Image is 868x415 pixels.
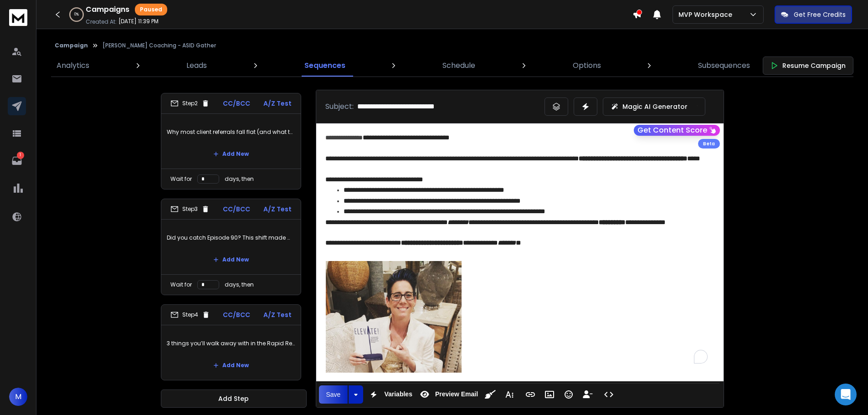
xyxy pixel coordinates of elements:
p: A/Z Test [263,205,292,214]
p: days, then [225,175,254,183]
p: 1 [17,152,24,159]
p: Schedule [442,60,475,71]
button: M [9,388,27,406]
button: Insert Image (Ctrl+P) [541,385,558,404]
p: Why most client referrals fall flat (and what to do instead) [167,119,295,145]
button: Insert Unsubscribe Link [579,385,596,404]
button: More Text [501,385,518,404]
li: Step2CC/BCCA/Z TestWhy most client referrals fall flat (and what to do instead)Add NewWait forday... [161,93,301,190]
a: Sequences [299,55,351,77]
button: Preview Email [416,385,480,404]
button: Emoticons [560,385,577,404]
div: To enrich screen reader interactions, please activate Accessibility in Grammarly extension settings [316,123,724,373]
span: Preview Email [433,390,480,398]
p: Leads [186,60,207,71]
li: Step4CC/BCCA/Z Test3 things you’ll walk away with in the Rapid Referrals ChallengeAdd New [161,304,301,380]
button: Add New [206,356,256,374]
p: 0 % [74,12,79,17]
div: Step 4 [170,311,210,319]
a: Options [567,55,606,77]
button: Add New [206,251,256,269]
p: CC/BCC [223,205,250,214]
p: [DATE] 11:39 PM [118,18,159,25]
p: Options [573,60,601,71]
p: A/Z Test [263,99,292,108]
p: [PERSON_NAME] Coaching - ASID Gather [103,42,216,49]
a: Leads [181,55,212,77]
button: Insert Link (Ctrl+K) [522,385,539,404]
div: Beta [698,139,720,149]
img: logo [9,9,27,26]
a: Schedule [437,55,481,77]
a: Subsequences [693,55,755,77]
button: Campaign [55,42,88,49]
p: CC/BCC [223,310,250,319]
button: Magic AI Generator [603,97,705,116]
p: days, then [225,281,254,288]
li: Step3CC/BCCA/Z TestDid you catch Episode 90? This shift made my business skyrocketAdd NewWait for... [161,199,301,295]
a: Analytics [51,55,95,77]
p: Wait for [170,281,192,288]
a: 1 [8,152,26,170]
button: Get Content Score [634,125,720,136]
p: 3 things you’ll walk away with in the Rapid Referrals Challenge [167,331,295,356]
h1: Campaigns [86,4,129,15]
button: Clean HTML [482,385,499,404]
p: Magic AI Generator [622,102,688,111]
button: Resume Campaign [763,56,853,75]
p: Sequences [304,60,345,71]
span: Variables [382,390,414,398]
button: Code View [600,385,617,404]
p: CC/BCC [223,99,250,108]
p: Analytics [56,60,89,71]
p: Wait for [170,175,192,183]
div: Step 3 [170,205,210,213]
div: Paused [135,4,167,15]
button: Get Free Credits [775,5,852,24]
button: Save [319,385,348,404]
p: Created At: [86,18,117,26]
div: Step 2 [170,99,210,108]
button: Variables [365,385,414,404]
p: MVP Workspace [678,10,736,19]
p: A/Z Test [263,310,292,319]
button: Add Step [161,389,307,408]
p: Did you catch Episode 90? This shift made my business skyrocket [167,225,295,251]
div: Open Intercom Messenger [835,384,857,405]
p: Subsequences [698,60,750,71]
p: Get Free Credits [794,10,846,19]
button: Add New [206,145,256,163]
p: Subject: [325,101,354,112]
